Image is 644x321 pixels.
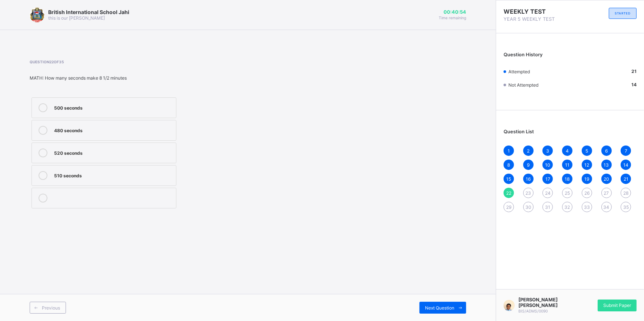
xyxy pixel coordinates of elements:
span: 16 [526,176,531,182]
span: 1 [508,148,510,154]
span: STARTED [615,11,631,15]
span: 28 [623,190,628,196]
span: 33 [584,204,590,210]
span: [PERSON_NAME] [PERSON_NAME] [518,297,570,308]
span: 00:40:54 [439,9,466,15]
span: BIS/ADMS/0090 [518,309,548,313]
span: Time remaining [439,16,466,20]
span: 9 [527,162,530,168]
span: 12 [584,162,589,168]
span: 30 [525,204,531,210]
span: 21 [624,176,628,182]
span: 26 [584,190,590,196]
span: Question List [504,129,534,134]
span: 5 [585,148,588,154]
span: 8 [508,162,510,168]
span: Question History [504,52,542,57]
span: 19 [584,176,589,182]
span: 10 [545,162,550,168]
b: 21 [631,68,637,74]
span: 7 [625,148,627,154]
span: 24 [545,190,551,196]
span: 27 [604,190,609,196]
span: 22 [506,190,511,196]
span: 20 [604,176,609,182]
div: 510 seconds [54,171,172,178]
span: Submit Paper [603,302,631,308]
div: MATH: How many seconds make 8 1/2 minutes [30,75,277,81]
span: Question 22 of 35 [30,60,277,64]
span: 23 [525,190,531,196]
div: 520 seconds [54,148,172,156]
span: 14 [623,162,628,168]
span: Not Attempted [508,82,538,88]
span: 17 [545,176,550,182]
span: 25 [565,190,570,196]
span: YEAR 5 WEEKLY TEST [504,16,570,22]
span: 15 [507,176,511,182]
span: Next Question [425,305,454,311]
span: 31 [545,204,550,210]
span: 18 [565,176,570,182]
span: 35 [623,204,629,210]
span: WEEKLY TEST [504,8,570,15]
span: Previous [42,305,60,311]
span: 11 [565,162,570,168]
span: this is our [PERSON_NAME] [48,15,105,21]
div: 500 seconds [54,103,172,111]
span: 2 [527,148,530,154]
b: 14 [631,82,637,87]
span: 34 [604,204,610,210]
span: 6 [605,148,608,154]
span: British International School Jahi [48,9,129,15]
span: 32 [565,204,570,210]
span: 29 [506,204,511,210]
span: 4 [566,148,569,154]
span: Attempted [508,69,530,74]
span: 3 [546,148,549,154]
span: 13 [604,162,609,168]
div: 480 seconds [54,126,172,133]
